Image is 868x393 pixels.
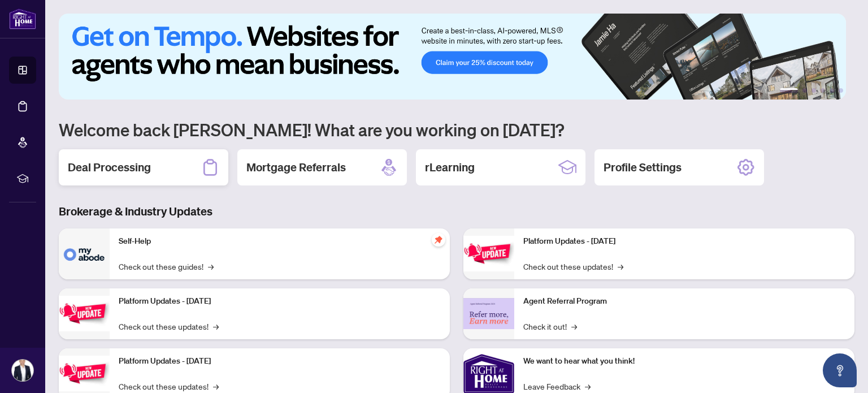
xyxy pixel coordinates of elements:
[68,159,151,175] h2: Deal Processing
[830,88,834,93] button: 5
[823,353,857,387] button: Open asap
[119,320,219,332] a: Check out these updates!→
[59,204,854,219] h3: Brokerage & Industry Updates
[523,380,591,392] a: Leave Feedback→
[59,14,846,100] img: Slide 0
[839,88,843,93] button: 6
[119,380,219,392] a: Check out these updates!→
[780,88,798,93] button: 1
[208,260,214,273] span: →
[213,320,219,332] span: →
[802,88,807,93] button: 2
[119,295,441,308] p: Platform Updates - [DATE]
[523,355,845,368] p: We want to hear what you think!
[12,360,33,381] img: Profile Icon
[821,88,825,93] button: 4
[604,159,682,175] h2: Profile Settings
[523,235,845,248] p: Platform Updates - [DATE]
[59,296,110,331] img: Platform Updates - September 16, 2025
[59,119,854,140] h1: Welcome back [PERSON_NAME]! What are you working on [DATE]?
[811,88,816,93] button: 3
[9,8,36,29] img: logo
[425,159,475,175] h2: rLearning
[59,228,110,279] img: Self-Help
[463,236,514,271] img: Platform Updates - June 23, 2025
[523,320,577,332] a: Check it out!→
[585,380,591,392] span: →
[213,380,219,392] span: →
[523,295,845,308] p: Agent Referral Program
[571,320,577,332] span: →
[119,235,441,248] p: Self-Help
[432,233,445,247] span: pushpin
[618,260,623,273] span: →
[119,260,214,273] a: Check out these guides!→
[246,159,346,175] h2: Mortgage Referrals
[463,298,514,329] img: Agent Referral Program
[119,355,441,368] p: Platform Updates - [DATE]
[523,260,623,273] a: Check out these updates!→
[59,356,110,391] img: Platform Updates - July 21, 2025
